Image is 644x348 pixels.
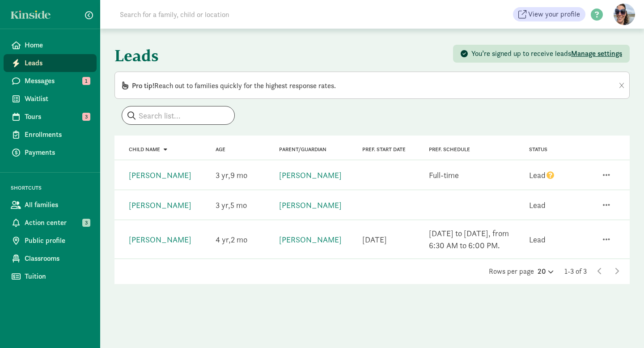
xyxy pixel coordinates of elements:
span: 3 [216,170,230,180]
div: Lead [529,169,555,181]
div: Lead [529,199,546,211]
span: Tours [25,111,89,122]
a: View your profile [513,7,585,21]
span: Pref. Schedule [429,146,470,153]
a: Parent/Guardian [279,146,326,153]
div: Full-time [429,169,459,181]
input: Search list... [122,106,234,124]
a: Leads [4,54,97,72]
a: Home [4,36,97,54]
span: Pro tip! [132,81,154,90]
h1: Leads [114,39,370,72]
a: Waitlist [4,90,97,108]
span: Classrooms [25,253,89,264]
span: View your profile [528,9,580,20]
a: Payments [4,144,97,161]
a: Child name [129,146,167,153]
span: Home [25,40,89,51]
a: Enrollments [4,126,97,144]
a: Action center 3 [4,214,97,232]
a: All families [4,196,97,214]
iframe: Chat Widget [599,305,644,348]
span: Tuition [25,271,89,282]
a: [PERSON_NAME] [279,234,342,245]
div: Rows per page 1-3 of 3 [114,266,630,277]
span: 3 [216,200,230,210]
a: Messages 1 [4,72,97,90]
span: Action center [25,217,89,228]
span: 4 [216,234,231,245]
a: [PERSON_NAME] [279,200,342,210]
span: Manage settings [571,49,622,58]
span: All families [25,199,89,210]
span: 1 [82,77,90,85]
div: [DATE] [362,233,387,246]
span: Public profile [25,235,89,246]
span: Waitlist [25,93,89,104]
span: Pref. Start Date [362,146,406,153]
span: Messages [25,76,89,86]
div: Lead [529,233,546,246]
span: Leads [25,58,89,68]
span: 3 [82,219,90,227]
span: Reach out to families quickly for the highest response rates. [132,81,336,90]
a: [PERSON_NAME] [129,200,191,210]
a: [PERSON_NAME] [129,170,191,180]
span: Enrollments [25,129,89,140]
span: 9 [230,170,247,180]
span: Payments [25,147,89,158]
input: Search for a family, child or location [114,5,365,23]
a: Tuition [4,267,97,285]
div: You’re signed up to receive leads [471,48,622,59]
a: [PERSON_NAME] [129,234,191,245]
a: Classrooms [4,250,97,267]
span: 3 [82,113,90,121]
a: [PERSON_NAME] [279,170,342,180]
a: Age [216,146,225,153]
div: [DATE] to [DATE], from 6:30 AM to 6:00 PM. [429,227,518,251]
a: Tours 3 [4,108,97,126]
span: 2 [231,234,247,245]
div: 20 [538,266,554,277]
span: Child name [129,146,160,153]
a: Public profile [4,232,97,250]
span: 5 [230,200,247,210]
span: Status [529,146,547,153]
